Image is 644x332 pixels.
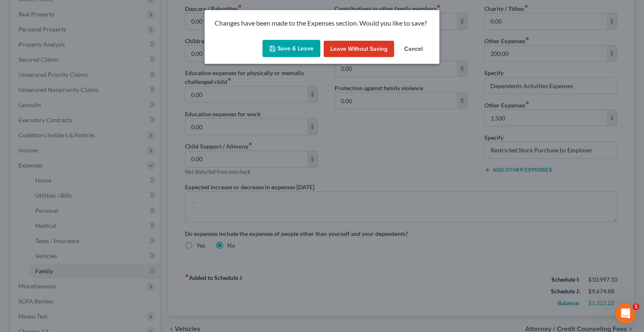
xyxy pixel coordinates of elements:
[633,303,639,310] span: 1
[615,303,636,324] iframe: Intercom live chat
[324,41,394,58] button: Leave without Saving
[262,40,320,58] button: Save & Leave
[397,41,429,58] button: Cancel
[215,18,429,28] p: Changes have been made to the Expenses section. Would you like to save?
